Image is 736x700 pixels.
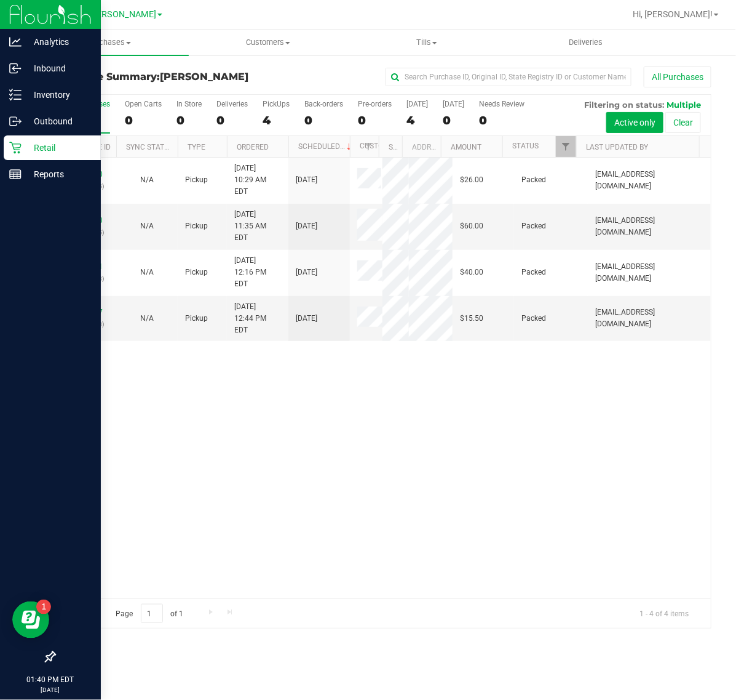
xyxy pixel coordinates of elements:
[507,30,666,55] a: Deliveries
[358,136,379,157] a: Filter
[234,301,281,337] span: [DATE] 12:44 PM EDT
[9,168,22,180] inline-svg: Reports
[460,313,483,324] span: $15.50
[188,143,205,151] a: Type
[296,313,317,324] span: [DATE]
[521,220,546,232] span: Packed
[9,89,22,101] inline-svg: Inventory
[595,261,703,284] span: [EMAIL_ADDRESS][DOMAIN_NAME]
[667,100,701,110] span: Multiple
[347,30,507,55] a: Tills
[141,604,163,623] input: 1
[386,68,631,86] input: Search Purchase ID, Original ID, State Registry ID or Customer Name...
[216,100,248,108] div: Deliveries
[521,174,546,186] span: Packed
[189,37,347,48] span: Customers
[443,113,464,127] div: 0
[633,9,713,19] span: Hi, [PERSON_NAME]!
[512,142,539,150] a: Status
[263,100,290,108] div: PickUps
[9,142,22,154] inline-svg: Retail
[125,113,162,127] div: 0
[460,174,483,186] span: $26.00
[348,37,506,48] span: Tills
[479,113,524,127] div: 0
[9,115,22,127] inline-svg: Outbound
[22,34,95,49] p: Analytics
[140,313,154,324] button: N/A
[12,601,49,638] iframe: Resource center
[22,167,95,182] p: Reports
[89,9,156,20] span: [PERSON_NAME]
[402,136,441,158] th: Address
[189,30,348,55] a: Customers
[185,267,208,278] span: Pickup
[30,30,189,55] a: Purchases
[521,267,546,278] span: Packed
[298,142,354,151] a: Scheduled
[140,175,154,184] span: Not Applicable
[296,174,317,186] span: [DATE]
[389,143,454,151] a: State Registry ID
[30,37,189,48] span: Purchases
[521,313,546,324] span: Packed
[185,313,208,324] span: Pickup
[296,220,317,232] span: [DATE]
[586,143,648,151] a: Last Updated By
[22,87,95,102] p: Inventory
[406,100,428,108] div: [DATE]
[176,100,202,108] div: In Store
[6,685,95,694] p: [DATE]
[6,674,95,685] p: 01:40 PM EDT
[451,143,481,151] a: Amount
[126,143,173,151] a: Sync Status
[443,100,464,108] div: [DATE]
[140,222,154,230] span: Not Applicable
[237,143,269,151] a: Ordered
[460,220,483,232] span: $60.00
[460,267,483,278] span: $40.00
[185,220,208,232] span: Pickup
[36,600,51,614] iframe: Resource center unread badge
[140,220,154,232] button: N/A
[22,140,95,155] p: Retail
[216,113,248,127] div: 0
[304,100,343,108] div: Back-orders
[140,268,154,276] span: Not Applicable
[630,604,698,622] span: 1 - 4 of 4 items
[606,112,663,133] button: Active only
[9,62,22,74] inline-svg: Inbound
[105,604,194,623] span: Page of 1
[185,174,208,186] span: Pickup
[296,267,317,278] span: [DATE]
[556,136,576,157] a: Filter
[479,100,524,108] div: Needs Review
[644,66,711,87] button: All Purchases
[595,215,703,238] span: [EMAIL_ADDRESS][DOMAIN_NAME]
[160,71,248,82] span: [PERSON_NAME]
[125,100,162,108] div: Open Carts
[176,113,202,127] div: 0
[140,174,154,186] button: N/A
[22,114,95,129] p: Outbound
[552,37,619,48] span: Deliveries
[234,209,281,244] span: [DATE] 11:35 AM EDT
[234,163,281,198] span: [DATE] 10:29 AM EDT
[665,112,701,133] button: Clear
[406,113,428,127] div: 4
[263,113,290,127] div: 4
[595,169,703,192] span: [EMAIL_ADDRESS][DOMAIN_NAME]
[54,71,273,82] h3: Purchase Summary:
[140,314,154,323] span: Not Applicable
[584,100,664,110] span: Filtering on status:
[595,307,703,330] span: [EMAIL_ADDRESS][DOMAIN_NAME]
[358,100,392,108] div: Pre-orders
[140,267,154,278] button: N/A
[9,36,22,48] inline-svg: Analytics
[234,255,281,291] span: [DATE] 12:16 PM EDT
[358,113,392,127] div: 0
[304,113,343,127] div: 0
[22,61,95,76] p: Inbound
